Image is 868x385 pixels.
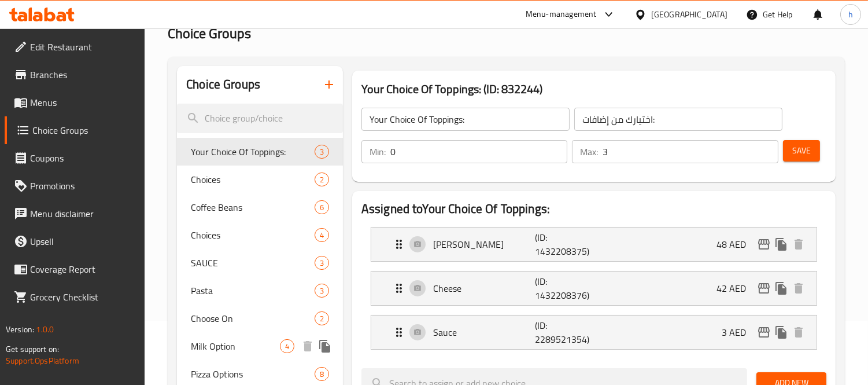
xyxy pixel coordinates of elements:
span: Choose On [191,311,315,325]
span: 4 [280,341,294,352]
div: Menu-management [526,8,597,21]
div: Choices4 [177,221,343,249]
p: (ID: 1432208376) [535,274,603,302]
button: duplicate [773,324,790,341]
span: Version: [6,322,34,337]
a: Menu disclaimer [5,200,145,228]
a: Choice Groups [5,116,145,144]
span: 2 [315,174,328,185]
span: Choice Groups [168,20,251,46]
p: 3 AED [722,325,755,339]
div: [GEOGRAPHIC_DATA] [651,8,727,21]
button: edit [755,280,773,297]
span: 2 [315,313,328,324]
span: Your Choice Of Toppings: [191,145,315,159]
span: Coffee Beans [191,200,315,214]
span: SAUCE [191,256,315,270]
button: edit [755,236,773,253]
div: Choices [315,200,329,214]
div: Choices [315,284,329,298]
a: Coupons [5,144,145,172]
div: Choices [315,228,329,242]
span: Choices [191,173,315,186]
a: Menus [5,89,145,116]
input: search [177,104,343,133]
div: SAUCE3 [177,249,343,277]
span: 3 [315,285,328,296]
div: Choices [315,256,329,270]
span: Choices [191,228,315,242]
span: Branches [30,68,136,82]
a: Coverage Report [5,255,145,283]
p: Sauce [433,325,535,339]
span: h [848,8,853,21]
p: 42 AED [716,281,755,295]
button: duplicate [773,236,790,253]
div: Milk Option4deleteduplicate [177,332,343,360]
span: Grocery Checklist [30,290,136,304]
h3: Your Choice Of Toppings: (ID: 832244) [361,80,826,98]
button: delete [299,338,316,355]
button: edit [755,324,773,341]
span: 8 [315,369,328,380]
p: Max: [580,145,598,159]
span: Upsell [30,234,136,248]
div: Coffee Beans6 [177,193,343,221]
li: Expand [361,266,826,310]
li: Expand [361,310,826,354]
div: Expand [371,228,817,261]
div: Your Choice Of Toppings:3 [177,138,343,166]
a: Grocery Checklist [5,283,145,311]
div: Choices [315,367,329,381]
li: Expand [361,222,826,266]
span: Promotions [30,179,136,193]
h2: Assigned to Your Choice Of Toppings: [361,200,826,218]
p: [PERSON_NAME] [433,237,535,251]
p: (ID: 1432208375) [535,230,603,258]
p: 48 AED [716,237,755,251]
a: Support.OpsPlatform [6,353,79,368]
span: 6 [315,202,328,213]
button: duplicate [773,280,790,297]
button: duplicate [316,338,334,355]
div: Choices [315,145,329,159]
a: Promotions [5,172,145,200]
div: Expand [371,316,817,349]
span: 3 [315,258,328,269]
span: Coverage Report [30,262,136,276]
span: 3 [315,146,328,157]
div: Expand [371,272,817,305]
div: Choices2 [177,166,343,193]
a: Branches [5,61,145,89]
button: delete [790,236,807,253]
p: (ID: 2289521354) [535,318,603,346]
span: Pizza Options [191,367,315,381]
button: delete [790,324,807,341]
a: Upsell [5,228,145,255]
button: delete [790,280,807,297]
span: Get support on: [6,342,59,357]
div: Choose On2 [177,305,343,332]
div: Choices [280,339,294,353]
button: Save [783,140,820,162]
span: 1.0.0 [36,322,54,337]
span: Milk Option [191,339,280,353]
div: Choices [315,173,329,186]
span: Menus [30,96,136,109]
span: Menu disclaimer [30,207,136,221]
span: Edit Restaurant [30,40,136,54]
span: Save [792,144,811,158]
div: Choices [315,311,329,325]
p: Cheese [433,281,535,295]
h2: Choice Groups [186,76,260,93]
span: Choice Groups [32,123,136,137]
span: Coupons [30,151,136,165]
span: Pasta [191,284,315,298]
span: 4 [315,230,328,241]
a: Edit Restaurant [5,33,145,61]
p: Min: [370,145,386,159]
div: Pasta3 [177,277,343,305]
